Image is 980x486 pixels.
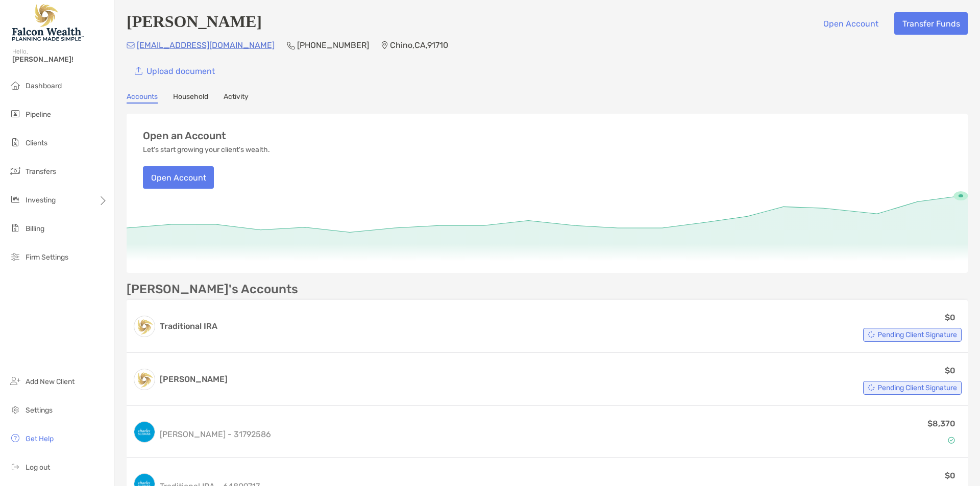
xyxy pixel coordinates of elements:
span: Clients [26,139,47,147]
p: $8,370 [927,417,955,430]
span: Transfers [26,167,56,176]
span: Add New Client [26,377,75,386]
img: logout icon [9,461,21,473]
img: Account Status icon [948,437,955,444]
p: [EMAIL_ADDRESS][DOMAIN_NAME] [137,39,275,52]
img: Account Status icon [868,331,875,338]
span: Pipeline [26,110,51,119]
span: Firm Settings [26,253,68,262]
img: firm-settings icon [9,250,21,263]
h3: Open an Account [143,130,226,142]
span: Pending Client Signature [877,332,957,338]
button: Transfer Funds [894,12,968,35]
img: logo account [134,422,155,442]
span: Billing [26,224,44,233]
a: Accounts [127,92,158,104]
img: investing icon [9,193,21,206]
p: [PERSON_NAME] - 31792586 [160,428,271,441]
span: Settings [26,406,53,415]
a: Household [173,92,208,104]
img: pipeline icon [9,108,21,120]
span: Investing [26,196,56,204]
span: Dashboard [26,82,62,90]
h3: [PERSON_NAME] [160,373,228,386]
span: [PERSON_NAME]! [12,55,108,64]
h4: [PERSON_NAME] [127,12,262,35]
p: Chino , CA , 91710 [390,39,448,52]
img: Phone Icon [287,41,295,49]
p: Let's start growing your client's wealth. [143,146,270,154]
span: Pending Client Signature [877,385,957,391]
img: clients icon [9,136,21,148]
p: $0 [945,364,955,377]
a: Upload document [127,60,223,82]
p: [PHONE_NUMBER] [297,39,369,52]
p: $0 [945,311,955,324]
img: logo account [134,369,155,390]
p: $0 [945,469,955,482]
h3: Traditional IRA [160,320,217,332]
img: Falcon Wealth Planning Logo [12,4,84,41]
p: [PERSON_NAME]'s Accounts [127,283,298,296]
span: Get Help [26,434,54,443]
button: Open Account [815,12,886,35]
img: button icon [135,67,142,75]
img: settings icon [9,403,21,416]
img: transfers icon [9,165,21,177]
img: dashboard icon [9,79,21,91]
img: Email Icon [127,42,135,48]
img: get-help icon [9,432,21,444]
span: Log out [26,463,50,472]
a: Activity [224,92,249,104]
img: add_new_client icon [9,375,21,387]
img: logo account [134,316,155,337]
img: Location Icon [381,41,388,49]
img: Account Status icon [868,384,875,391]
button: Open Account [143,166,214,189]
img: billing icon [9,222,21,234]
